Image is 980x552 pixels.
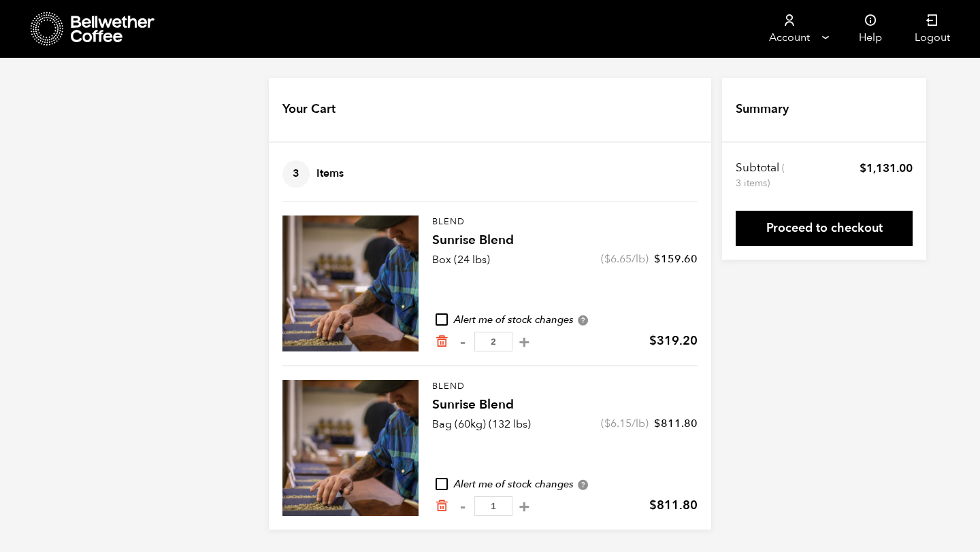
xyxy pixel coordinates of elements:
span: $ [654,252,661,266]
p: Blend [432,380,698,394]
a: Remove from cart [435,499,448,513]
th: Subtotal [736,160,787,190]
bdi: 811.80 [654,416,698,431]
bdi: 6.65 [604,252,632,266]
h4: Sunrise Blend [432,396,698,415]
span: $ [649,497,657,514]
span: $ [860,160,866,176]
span: $ [649,332,657,349]
p: Blend [432,215,698,229]
bdi: 319.20 [649,332,698,349]
button: + [516,500,533,513]
bdi: 1,131.00 [860,160,913,176]
h4: Items [282,160,344,188]
div: Alert me of stock changes [432,477,698,492]
p: Box (24 lbs) [432,252,490,268]
span: $ [604,252,610,266]
input: Qty [474,496,512,516]
h4: Your Cart [282,101,336,118]
button: + [516,335,533,349]
span: ( /lb) [601,252,649,266]
bdi: 159.60 [654,252,698,266]
p: Bag (60kg) (132 lbs) [432,416,531,432]
button: - [454,335,471,349]
span: 3 [282,160,310,188]
h4: Sunrise Blend [432,231,698,250]
span: ( /lb) [601,416,649,431]
span: $ [604,416,610,431]
a: Proceed to checkout [736,211,913,246]
a: Remove from cart [435,334,448,349]
span: $ [654,416,661,431]
bdi: 811.80 [649,497,698,514]
h4: Summary [736,101,789,118]
div: Alert me of stock changes [432,313,698,328]
input: Qty [474,332,512,351]
bdi: 6.15 [604,416,632,431]
button: - [454,500,471,513]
